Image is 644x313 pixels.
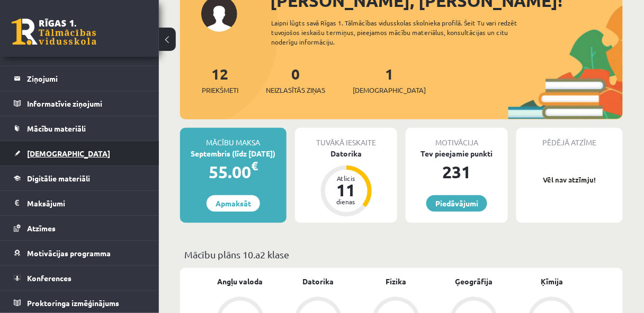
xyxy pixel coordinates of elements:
a: Mācību materiāli [14,116,146,141]
legend: Informatīvie ziņojumi [27,91,146,116]
a: Apmaksāt [207,195,260,212]
a: Ķīmija [541,276,563,287]
span: Neizlasītās ziņas [266,85,325,95]
a: Atzīmes [14,216,146,240]
div: Tuvākā ieskaite [295,128,397,148]
div: Motivācija [406,128,508,148]
a: Maksājumi [14,191,146,215]
a: Ziņojumi [14,66,146,91]
span: Priekšmeti [202,85,238,95]
span: [DEMOGRAPHIC_DATA] [27,149,110,158]
a: Datorika [302,276,334,287]
span: Motivācijas programma [27,248,111,258]
a: Motivācijas programma [14,241,146,265]
div: Laipni lūgts savā Rīgas 1. Tālmācības vidusskolas skolnieka profilā. Šeit Tu vari redzēt tuvojošo... [271,18,537,47]
a: Fizika [386,276,406,287]
a: 1[DEMOGRAPHIC_DATA] [353,64,426,95]
a: Datorika Atlicis 11 dienas [295,148,397,218]
div: Mācību maksa [180,128,287,148]
a: Piedāvājumi [426,195,487,212]
div: Datorika [295,148,397,159]
span: Konferences [27,273,71,283]
span: € [251,158,258,173]
a: 12Priekšmeti [202,64,238,95]
span: Atzīmes [27,223,56,233]
div: 55.00 [180,159,287,185]
span: [DEMOGRAPHIC_DATA] [353,85,426,95]
legend: Maksājumi [27,191,146,215]
a: Angļu valoda [218,276,263,287]
a: Rīgas 1. Tālmācības vidusskola [12,19,96,45]
a: Informatīvie ziņojumi [14,91,146,116]
a: [DEMOGRAPHIC_DATA] [14,141,146,166]
p: Vēl nav atzīmju! [522,175,618,185]
span: Digitālie materiāli [27,173,90,183]
div: 11 [330,181,362,198]
a: Konferences [14,266,146,290]
legend: Ziņojumi [27,66,146,91]
div: Septembris (līdz [DATE]) [180,148,287,159]
div: dienas [330,198,362,205]
div: Atlicis [330,175,362,181]
a: 0Neizlasītās ziņas [266,64,325,95]
span: Proktoringa izmēģinājums [27,298,119,308]
div: Pēdējā atzīme [516,128,623,148]
a: Ģeogrāfija [455,276,493,287]
a: Digitālie materiāli [14,166,146,190]
p: Mācību plāns 10.a2 klase [184,247,619,262]
div: Tev pieejamie punkti [406,148,508,159]
span: Mācību materiāli [27,124,86,133]
div: 231 [406,159,508,185]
